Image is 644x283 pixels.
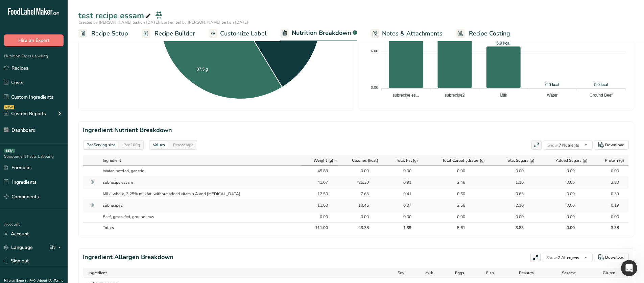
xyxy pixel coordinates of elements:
span: milk [425,270,433,276]
div: 0.00 [558,179,575,185]
a: Customize Label [209,26,267,41]
button: Hire an Expert [4,34,64,46]
span: Total Carbohydrates (g) [442,157,485,163]
tspan: Milk [500,93,507,98]
div: NEW [4,105,14,109]
td: Milk, whole, 3.25% milkfat, without added vitamin A and [MEDICAL_DATA] [100,189,301,199]
span: Protein (g) [605,157,624,163]
div: 0.00 [558,168,575,174]
div: 0.41 [395,191,411,197]
div: 0.00 [602,214,619,220]
a: Recipe Setup [78,26,128,41]
span: Eggs [455,270,464,276]
div: 0.91 [395,179,411,185]
div: 12.50 [311,191,328,197]
tspan: subrecipe2 [445,93,465,98]
span: Recipe Setup [91,29,128,38]
button: Download [594,140,629,150]
button: Show:7 Allergens [542,253,593,262]
th: Totals [100,222,301,233]
a: Recipe Costing [456,26,510,41]
div: 2.10 [507,202,524,208]
td: subrecipe essam [100,176,301,189]
tspan: subrecipe es... [393,93,419,98]
div: Download [605,254,624,260]
div: Per Serving size [84,141,118,149]
iframe: Intercom live chat [621,260,637,276]
span: Weight (g) [313,157,333,163]
a: Hire an Expert . [4,278,28,283]
div: 3.83 [507,225,524,231]
div: 0.00 [558,214,575,220]
span: Recipe Costing [469,29,510,38]
div: 0.07 [395,202,411,208]
div: 111.00 [311,225,328,231]
span: 7 Allergens [546,255,579,260]
td: Beef, grass-fed, ground, raw [100,212,301,222]
div: 0.60 [448,191,465,197]
div: 0.39 [602,191,619,197]
div: 0.00 [507,168,524,174]
div: 41.67 [311,179,328,185]
div: 0.00 [558,225,575,231]
span: Sesame [562,270,576,276]
a: Nutrition Breakdown [280,25,357,42]
div: 0.63 [507,191,524,197]
div: 2.56 [448,202,465,208]
div: 10.45 [352,202,369,208]
span: Show: [547,143,559,148]
div: 2.80 [602,179,619,185]
div: 7.63 [352,191,369,197]
a: Notes & Attachments [371,26,443,41]
span: Nutrition Breakdown [292,28,351,37]
div: 0.00 [352,168,369,174]
tspan: 0.00 [371,85,378,89]
div: 0.00 [352,214,369,220]
span: Gluten [603,270,615,276]
span: Notes & Attachments [382,29,443,38]
a: FAQ . [29,278,38,283]
tspan: Water [547,93,558,98]
div: 45.83 [311,168,328,174]
div: 0.19 [602,202,619,208]
div: Download [605,142,624,148]
a: Recipe Builder [142,26,195,41]
td: subrecipe2 [100,199,301,212]
span: 7 Nutrients [547,143,579,148]
tspan: Ground Beef [590,93,613,98]
button: Show:7 Nutrients [543,140,593,150]
span: Calories (kcal) [352,157,378,163]
div: 0.00 [395,168,411,174]
div: 0.00 [558,202,575,208]
div: 25.30 [352,179,369,185]
div: 0.00 [311,214,328,220]
div: 1.10 [507,179,524,185]
div: 3.38 [602,225,619,231]
div: Values [150,141,168,149]
span: Fish [486,270,494,276]
button: Download [594,253,629,262]
span: Added Sugars (g) [556,157,588,163]
div: 2.46 [448,179,465,185]
span: Ingredient [89,270,107,276]
span: Created by [PERSON_NAME] test on [DATE], Last edited by [PERSON_NAME] test on [DATE] [78,20,248,25]
span: Ingredient [103,157,121,163]
div: 0.00 [448,214,465,220]
div: Percentage [170,141,196,149]
span: Show: [546,255,558,260]
div: Custom Reports [4,110,46,117]
span: Recipe Builder [154,29,195,38]
div: EN [49,243,64,252]
div: 43.38 [352,225,369,231]
td: Water, bottled, generic [100,166,301,176]
div: 0.00 [558,191,575,197]
div: 0.00 [448,168,465,174]
div: 0.00 [602,168,619,174]
span: Total Sugars (g) [506,157,534,163]
tspan: 6.00 [371,49,378,53]
div: BETA [4,149,15,153]
div: 0.00 [507,214,524,220]
div: 0.00 [395,214,411,220]
div: 1.39 [395,225,411,231]
h2: Ingredient Allergen Breakdown [83,253,173,262]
